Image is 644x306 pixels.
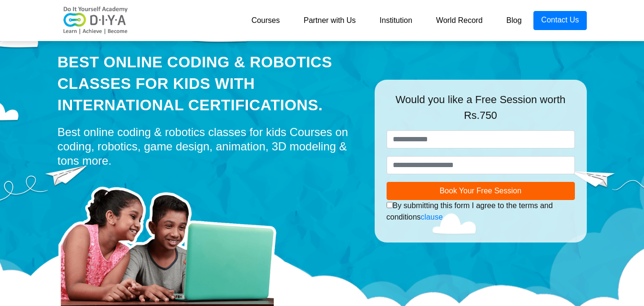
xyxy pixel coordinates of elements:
a: Blog [494,11,533,30]
a: World Record [424,11,495,30]
img: logo-v2.png [58,6,134,35]
a: Partner with Us [292,11,368,30]
a: Institution [368,11,424,30]
button: Book Your Free Session [387,182,575,200]
a: Contact Us [533,11,586,30]
div: Best Online Coding & Robotics Classes for kids with International Certifications. [58,52,360,116]
span: Book Your Free Session [440,187,521,195]
div: Would you like a Free Session worth Rs.750 [387,92,575,130]
a: Courses [239,11,292,30]
div: By submitting this form I agree to the terms and conditions [387,200,575,223]
a: clause [421,213,443,221]
div: Best online coding & robotics classes for kids Courses on coding, robotics, game design, animatio... [58,125,360,168]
